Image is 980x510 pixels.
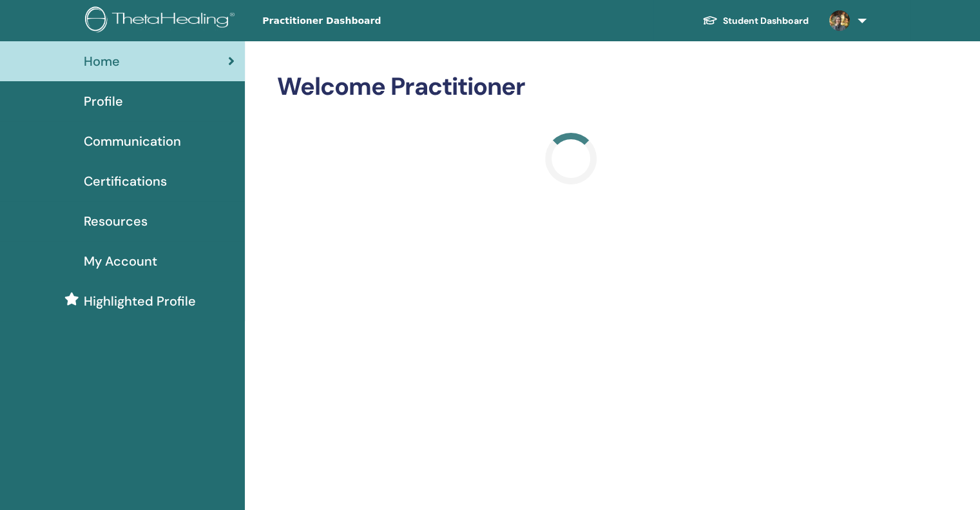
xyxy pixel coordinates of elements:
span: Resources [84,211,148,231]
span: Profile [84,92,123,111]
span: Home [84,52,120,71]
a: Student Dashboard [692,9,819,33]
img: logo.png [85,6,239,35]
span: Highlighted Profile [84,291,196,311]
img: graduation-cap-white.svg [702,15,718,26]
span: Communication [84,132,181,151]
h2: Welcome Practitioner [277,72,864,102]
span: My Account [84,251,157,271]
img: default.jpg [829,10,850,31]
span: Certifications [84,172,167,191]
span: Practitioner Dashboard [262,14,456,28]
